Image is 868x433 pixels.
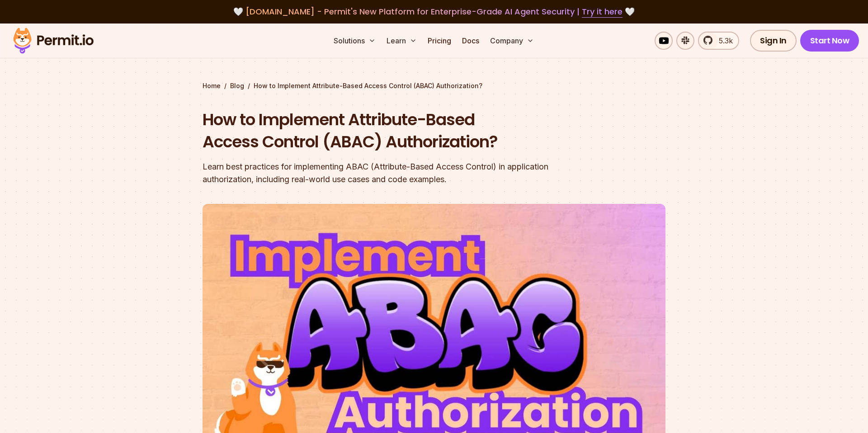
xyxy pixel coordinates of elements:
button: Company [486,32,538,50]
a: Sign In [750,30,797,52]
a: Blog [230,81,244,90]
div: / / [203,81,665,90]
a: Try it here [582,6,623,18]
a: Docs [458,32,483,50]
div: Learn best practices for implementing ABAC (Attribute-Based Access Control) in application author... [203,160,550,186]
img: Permit logo [9,25,98,56]
div: 🤍 🤍 [22,5,846,18]
a: Home [203,81,221,90]
span: 5.3k [713,35,733,46]
span: [DOMAIN_NAME] - Permit's New Platform for Enterprise-Grade AI Agent Security | [245,6,623,17]
button: Learn [383,32,420,50]
a: Start Now [800,30,859,52]
h1: How to Implement Attribute-Based Access Control (ABAC) Authorization? [203,108,550,153]
a: 5.3k [698,32,739,50]
a: Pricing [424,32,455,50]
button: Solutions [330,32,379,50]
